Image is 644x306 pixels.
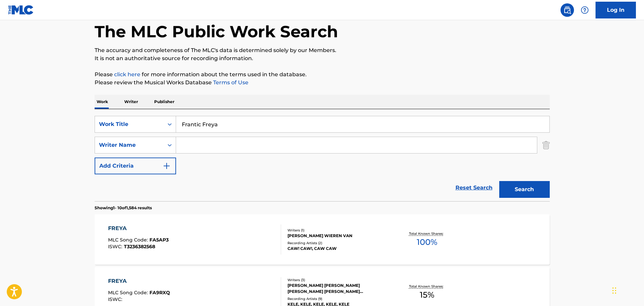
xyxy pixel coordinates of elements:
p: Please review the Musical Works Database [95,79,550,87]
button: Search [499,181,550,198]
p: Showing 1 - 10 of 1,584 results [95,205,152,211]
span: MLC Song Code : [108,237,149,243]
div: Recording Artists ( 2 ) [287,241,389,246]
div: Writers ( 1 ) [287,228,389,233]
div: Drag [612,280,616,301]
p: Writer [122,95,140,109]
p: Publisher [152,95,176,109]
iframe: Chat Widget [610,274,644,306]
span: 100 % [417,236,437,248]
span: 15 % [420,289,434,301]
span: ISWC : [108,244,124,250]
div: FREYA [108,224,169,232]
span: MLC Song Code : [108,290,149,296]
p: Work [95,95,110,109]
a: Public Search [561,3,574,17]
p: Please for more information about the terms used in the database. [95,71,550,79]
img: 9d2ae6d4665cec9f34b9.svg [163,162,171,170]
span: FA5AP3 [149,237,169,243]
img: MLC Logo [8,5,34,15]
form: Search Form [95,116,550,201]
h1: The MLC Public Work Search [95,21,338,42]
p: Total Known Shares: [409,231,445,236]
img: help [581,6,589,14]
p: It is not an authoritative source for recording information. [95,54,550,62]
button: Add Criteria [95,158,176,174]
img: Delete Criterion [542,137,550,154]
a: FREYAMLC Song Code:FA5AP3ISWC:T3236382568Writers (1)[PERSON_NAME] WIEREN VANRecording Artists (2)... [95,214,550,265]
span: FA9RXQ [149,290,170,296]
div: Recording Artists ( 9 ) [287,296,389,301]
img: search [563,6,571,14]
div: Help [578,3,591,17]
div: [PERSON_NAME] [PERSON_NAME] [PERSON_NAME] [PERSON_NAME] [PERSON_NAME] [287,282,389,295]
div: Writer Name [99,141,160,149]
a: Terms of Use [212,79,248,86]
span: T3236382568 [124,244,155,250]
p: Total Known Shares: [409,284,445,289]
div: CAW! CAW!, CAW CAW [287,246,389,252]
div: [PERSON_NAME] WIEREN VAN [287,233,389,239]
p: The accuracy and completeness of The MLC's data is determined solely by our Members. [95,46,550,54]
div: FREYA [108,277,170,285]
a: Log In [596,2,636,18]
div: Work Title [99,120,160,128]
a: Reset Search [452,180,496,195]
div: Writers ( 3 ) [287,277,389,282]
span: ISWC : [108,296,124,302]
a: click here [114,71,140,78]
